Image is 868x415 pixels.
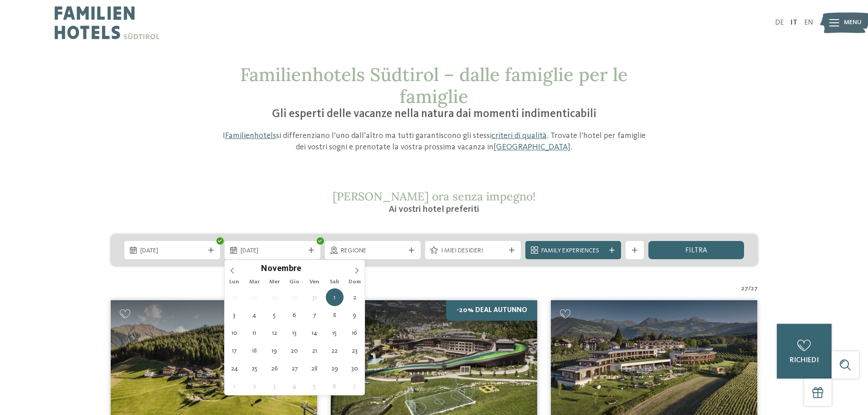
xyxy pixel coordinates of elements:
[266,359,283,377] span: Novembre 26, 2025
[777,324,832,379] a: richiedi
[266,324,283,342] span: Novembre 12, 2025
[791,19,797,26] a: IT
[326,342,344,359] span: Novembre 22, 2025
[306,288,324,306] span: Ottobre 31, 2025
[306,306,324,324] span: Novembre 7, 2025
[804,19,813,26] a: EN
[346,288,364,306] span: Novembre 2, 2025
[286,359,303,377] span: Novembre 27, 2025
[246,377,263,395] span: Dicembre 2, 2025
[541,246,605,256] span: Family Experiences
[790,357,819,364] span: richiedi
[306,324,324,342] span: Novembre 14, 2025
[324,279,344,285] span: Sab
[751,284,758,293] span: 27
[286,324,303,342] span: Novembre 13, 2025
[326,377,344,395] span: Dicembre 6, 2025
[226,324,243,342] span: Novembre 10, 2025
[226,342,243,359] span: Novembre 17, 2025
[261,265,301,274] span: Novembre
[272,108,596,120] span: Gli esperti delle vacanze nella natura dai momenti indimenticabili
[492,132,547,140] a: criteri di qualità
[246,288,263,306] span: Ottobre 28, 2025
[326,288,344,306] span: Novembre 1, 2025
[140,246,204,256] span: [DATE]
[748,284,751,293] span: /
[346,377,364,395] span: Dicembre 7, 2025
[741,284,748,293] span: 27
[346,342,364,359] span: Novembre 23, 2025
[266,377,283,395] span: Dicembre 3, 2025
[286,306,303,324] span: Novembre 6, 2025
[246,342,263,359] span: Novembre 18, 2025
[775,19,784,26] a: DE
[225,132,276,140] a: Familienhotels
[346,306,364,324] span: Novembre 9, 2025
[326,359,344,377] span: Novembre 29, 2025
[341,246,405,256] span: Regione
[346,359,364,377] span: Novembre 30, 2025
[344,279,365,285] span: Dom
[286,377,303,395] span: Dicembre 4, 2025
[346,324,364,342] span: Novembre 16, 2025
[226,377,243,395] span: Dicembre 1, 2025
[266,306,283,324] span: Novembre 5, 2025
[218,130,651,153] p: I si differenziano l’uno dall’altro ma tutti garantiscono gli stessi . Trovate l’hotel per famigl...
[304,279,324,285] span: Ven
[286,288,303,306] span: Ottobre 30, 2025
[441,246,505,256] span: I miei desideri
[306,359,324,377] span: Novembre 28, 2025
[284,279,304,285] span: Gio
[264,279,284,285] span: Mer
[240,63,628,108] span: Familienhotels Südtirol – dalle famiglie per le famiglie
[266,342,283,359] span: Novembre 19, 2025
[246,306,263,324] span: Novembre 4, 2025
[685,247,707,254] span: filtra
[241,246,304,256] span: [DATE]
[266,288,283,306] span: Ottobre 29, 2025
[389,205,479,214] span: Ai vostri hotel preferiti
[225,279,245,285] span: Lun
[306,377,324,395] span: Dicembre 5, 2025
[226,288,243,306] span: Ottobre 27, 2025
[246,324,263,342] span: Novembre 11, 2025
[246,359,263,377] span: Novembre 25, 2025
[301,264,331,273] input: Year
[326,324,344,342] span: Novembre 15, 2025
[226,359,243,377] span: Novembre 24, 2025
[333,189,536,204] span: [PERSON_NAME] ora senza impegno!
[844,18,862,27] span: Menu
[493,143,570,151] a: [GEOGRAPHIC_DATA]
[306,342,324,359] span: Novembre 21, 2025
[286,342,303,359] span: Novembre 20, 2025
[326,306,344,324] span: Novembre 8, 2025
[226,306,243,324] span: Novembre 3, 2025
[244,279,264,285] span: Mar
